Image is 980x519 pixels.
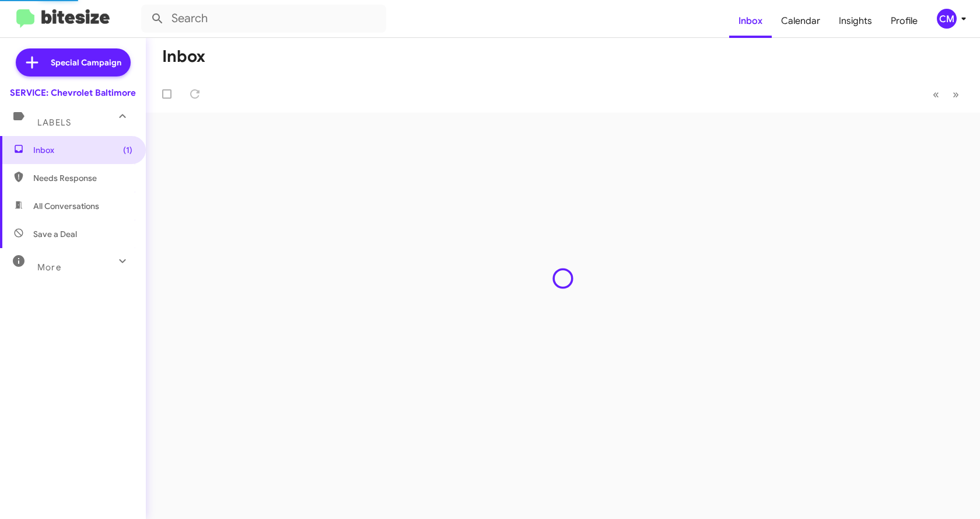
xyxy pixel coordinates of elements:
div: SERVICE: Chevrolet Baltimore [10,87,136,99]
div: CM [937,9,957,29]
span: Inbox [33,144,132,156]
span: All Conversations [33,200,99,212]
span: » [953,87,959,102]
span: Save a Deal [33,228,77,240]
span: More [37,262,61,273]
span: Special Campaign [51,57,121,68]
h1: Inbox [162,47,205,66]
button: CM [927,9,967,29]
span: Labels [37,117,71,128]
span: (1) [123,144,132,156]
a: Calendar [772,4,829,38]
a: Insights [829,4,881,38]
button: Next [946,82,966,106]
a: Inbox [729,4,772,38]
span: « [933,87,939,102]
a: Special Campaign [16,48,131,76]
span: Needs Response [33,172,132,184]
button: Previous [926,82,946,106]
input: Search [141,5,386,33]
nav: Page navigation example [926,82,966,106]
a: Profile [881,4,927,38]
